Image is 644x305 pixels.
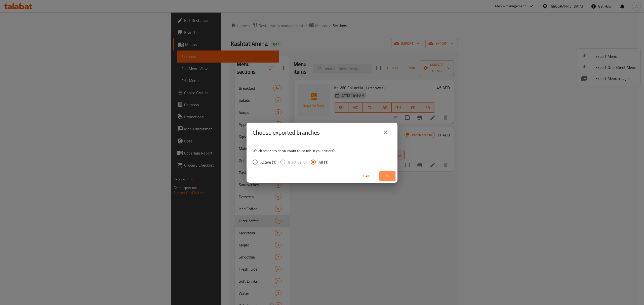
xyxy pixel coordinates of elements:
[383,173,391,179] span: Ok
[288,159,307,165] span: Inactive (0)
[260,159,276,165] span: Active (1)
[253,148,391,153] p: Which branches do you want to include in your export?
[379,171,395,181] button: Ok
[361,171,377,181] button: Cancel
[253,129,320,137] h2: Choose exported branches
[318,159,328,165] span: All (1)
[363,173,375,179] span: Cancel
[379,127,391,139] button: close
